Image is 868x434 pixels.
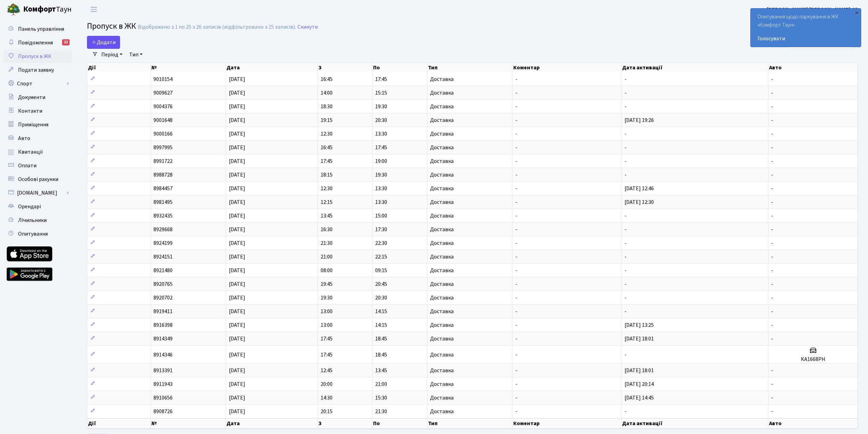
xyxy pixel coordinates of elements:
[771,116,773,124] span: -
[430,336,454,341] span: Доставка
[153,130,173,138] span: 9000166
[757,34,854,43] a: Голосувати
[515,380,517,388] span: -
[515,394,517,402] span: -
[3,36,72,50] a: Повідомлення21
[515,367,517,374] span: -
[153,226,173,233] span: 8929668
[321,367,333,374] span: 12:45
[771,226,773,233] span: -
[229,267,245,274] span: [DATE]
[771,185,773,192] span: -
[624,89,627,97] span: -
[430,172,454,178] span: Доставка
[321,103,333,110] span: 18:30
[321,294,333,302] span: 19:30
[321,239,333,247] span: 21:30
[427,418,513,429] th: Тип
[321,280,333,288] span: 19:45
[375,130,387,138] span: 13:30
[427,63,513,72] th: Тип
[18,216,47,224] span: Лічильники
[771,294,773,302] span: -
[18,162,36,169] span: Оплати
[513,63,622,72] th: Коментар
[771,321,773,329] span: -
[321,185,333,192] span: 12:30
[624,103,627,110] span: -
[229,116,245,124] span: [DATE]
[375,267,387,274] span: 09:15
[3,159,72,172] a: Оплати
[321,351,333,359] span: 17:45
[153,212,173,220] span: 8932435
[624,171,627,179] span: -
[3,227,72,241] a: Опитування
[153,367,173,374] span: 8913391
[18,148,43,156] span: Квитанції
[18,25,64,33] span: Панель управління
[624,335,654,342] span: [DATE] 18:01
[515,239,517,247] span: -
[430,395,454,401] span: Доставка
[767,5,860,14] a: [PERSON_NAME] [PERSON_NAME]. Ю.
[430,409,454,414] span: Доставка
[153,321,173,329] span: 8916398
[375,198,387,206] span: 13:30
[375,351,387,359] span: 18:45
[153,351,173,359] span: 8914346
[430,268,454,273] span: Доставка
[229,89,245,97] span: [DATE]
[515,294,517,302] span: -
[153,89,173,97] span: 9009627
[153,157,173,165] span: 8991722
[321,408,333,415] span: 20:15
[515,267,517,274] span: -
[375,226,387,233] span: 17:30
[153,280,173,288] span: 8920765
[515,226,517,233] span: -
[430,227,454,232] span: Доставка
[430,254,454,260] span: Доставка
[515,351,517,359] span: -
[515,157,517,165] span: -
[771,308,773,315] span: -
[229,75,245,83] span: [DATE]
[624,280,627,288] span: -
[7,3,20,16] img: logo.png
[771,75,773,83] span: -
[229,185,245,192] span: [DATE]
[624,144,627,151] span: -
[321,394,333,402] span: 14:30
[375,394,387,402] span: 15:30
[515,116,517,124] span: -
[321,212,333,220] span: 13:45
[321,308,333,315] span: 13:00
[87,63,151,72] th: Дії
[430,213,454,219] span: Доставка
[153,294,173,302] span: 8920702
[321,157,333,165] span: 17:45
[3,131,72,145] a: Авто
[153,408,173,415] span: 8908726
[515,280,517,288] span: -
[153,198,173,206] span: 8981495
[771,367,773,374] span: -
[85,4,102,15] button: Переключити навігацію
[229,294,245,302] span: [DATE]
[3,186,72,200] a: [DOMAIN_NAME]
[3,172,72,186] a: Особові рахунки
[229,408,245,415] span: [DATE]
[375,239,387,247] span: 22:30
[18,66,54,74] span: Подати заявку
[372,418,427,429] th: По
[229,335,245,342] span: [DATE]
[375,185,387,192] span: 13:30
[621,418,768,429] th: Дата активації
[375,157,387,165] span: 19:00
[153,75,173,83] span: 9010154
[624,226,627,233] span: -
[771,356,855,363] h5: KA1668PH
[229,157,245,165] span: [DATE]
[23,4,72,15] span: Таун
